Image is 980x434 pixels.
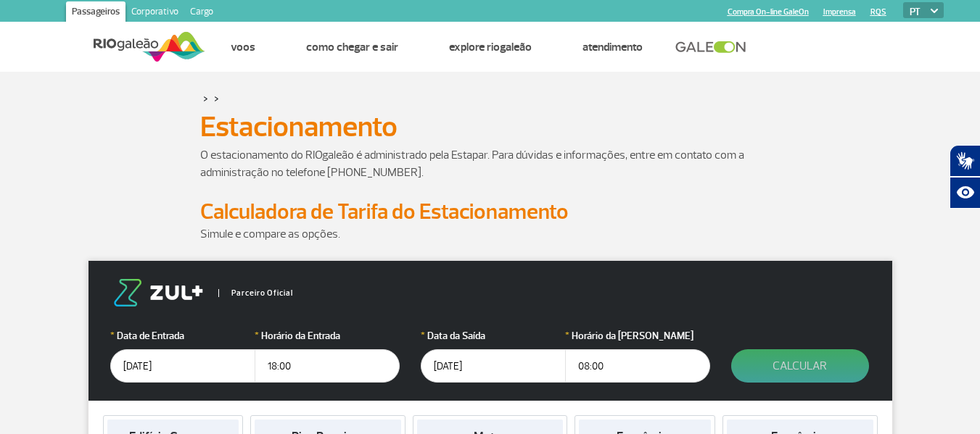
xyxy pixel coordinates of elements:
[200,114,781,139] h1: Estacionamento
[582,40,643,54] a: Atendimento
[255,349,400,383] input: hh:mm
[255,328,400,343] label: Horário da Entrada
[421,328,566,343] label: Data da Saída
[421,349,566,383] input: dd/mm/aaaa
[950,145,980,177] button: Abrir tradutor de língua de sinais.
[565,349,710,383] input: hh:mm
[125,1,184,25] a: Corporativo
[110,349,255,383] input: dd/mm/aaaa
[110,328,255,343] label: Data de Entrada
[950,177,980,209] button: Abrir recursos assistivos.
[214,90,219,107] a: >
[728,7,809,17] a: Compra On-line GaleOn
[950,145,980,209] div: Plugin de acessibilidade da Hand Talk.
[218,289,293,297] span: Parceiro Oficial
[823,7,856,17] a: Imprensa
[565,328,710,343] label: Horário da [PERSON_NAME]
[449,40,532,54] a: Explore RIOgaleão
[200,146,781,181] p: O estacionamento do RIOgaleão é administrado pela Estapar. Para dúvidas e informações, entre em c...
[200,199,781,225] h2: Calculadora de Tarifa do Estacionamento
[66,1,125,25] a: Passageiros
[203,90,208,107] a: >
[731,349,869,383] button: Calcular
[184,1,219,25] a: Cargo
[231,40,255,54] a: Voos
[306,40,398,54] a: Como chegar e sair
[200,225,781,243] p: Simule e compare as opções.
[870,7,886,17] a: RQS
[110,279,206,306] img: logo-zul.png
